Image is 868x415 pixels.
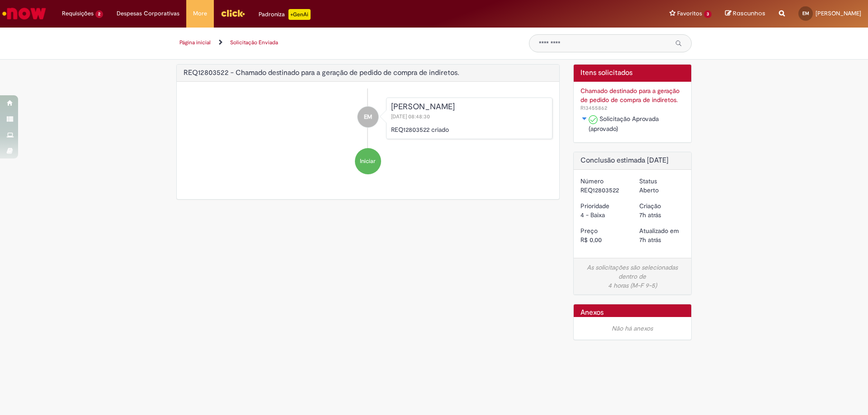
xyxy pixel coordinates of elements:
[580,104,607,112] span: R13455862
[733,9,765,18] span: Rascunhos
[117,9,179,18] span: Despesas Corporativas
[580,114,589,123] button: Solicitação aprovada Alternar a exibição do estado da fase para Compras rápidas (Speed Buy)
[288,9,311,20] p: +GenAi
[802,10,809,16] span: EM
[725,9,765,18] a: Rascunhos
[95,10,103,18] span: 2
[580,157,685,165] h2: Conclusão estimada [DATE]
[580,210,626,219] div: 4 - Baixa
[184,89,552,183] ul: Histórico de tíquete
[221,6,245,20] img: click_logo_yellow_360x200.png
[360,157,376,166] span: Iniciar
[612,324,653,332] em: Não há anexos
[230,39,278,46] a: Solicitação Enviada
[184,98,552,139] li: Eric Ricardo Nunes Montebello
[391,125,547,134] p: REQ12803522 criado
[589,115,659,133] span: Solicitação Aprovada (aprovado)
[580,186,626,195] div: REQ12803522
[580,263,685,290] div: As solicitações são selecionadas dentro de 4 horas (M-F 9-5)
[358,107,378,127] div: Eric Ricardo Nunes Montebello
[639,211,661,219] span: 7h atrás
[677,9,702,18] span: Favoritos
[580,201,609,210] label: Prioridade
[580,69,685,77] h2: Itens solicitados
[639,201,661,210] label: Criação
[639,226,679,235] label: Atualizado em
[580,86,685,112] a: Chamado destinado para a geração de pedido de compra de indiretos. R13455862
[580,235,626,244] div: R$ 0,00
[184,69,459,77] h2: REQ12803522 - Chamado destinado para a geração de pedido de compra de indiretos. Histórico de tíq...
[179,39,211,46] a: Página inicial
[580,104,607,112] span: Número
[364,106,372,128] span: EM
[580,309,604,317] h2: Anexos
[581,116,588,121] img: Expandir o estado da solicitação
[816,9,861,17] span: [PERSON_NAME]
[580,86,685,104] div: Chamado destinado para a geração de pedido de compra de indiretos.
[580,226,598,235] label: Preço
[639,210,684,219] div: 28/08/2025 08:48:30
[176,34,515,51] ul: Trilhas de página
[580,177,604,186] label: Número
[639,235,684,244] div: 28/08/2025 08:48:30
[639,186,684,195] div: Aberto
[639,236,661,244] time: 28/08/2025 08:48:30
[193,9,207,18] span: More
[391,113,432,120] span: [DATE] 08:48:30
[589,115,598,124] img: Solicitação Aprovada (aprovado)
[639,177,657,186] label: Status
[639,236,661,244] span: 7h atrás
[391,103,547,112] div: [PERSON_NAME]
[704,10,712,18] span: 3
[639,211,661,219] time: 28/08/2025 08:48:30
[259,9,311,20] div: Padroniza
[1,5,47,23] img: ServiceNow
[62,9,94,18] span: Requisições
